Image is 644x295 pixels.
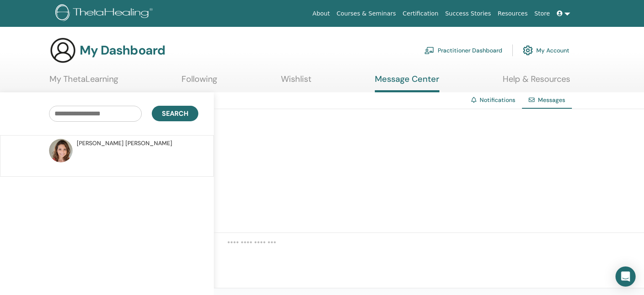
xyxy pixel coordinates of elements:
a: Practitioner Dashboard [424,41,502,60]
a: My Account [523,41,569,60]
a: Notifications [480,96,515,104]
span: [PERSON_NAME] [PERSON_NAME] [77,139,172,148]
button: Search [152,106,198,121]
img: cog.svg [523,43,533,57]
img: generic-user-icon.jpg [49,37,76,64]
img: logo.png [55,4,156,23]
a: Following [182,74,217,90]
a: Wishlist [281,74,312,90]
h3: My Dashboard [80,43,165,58]
a: Resources [494,6,531,21]
a: Certification [399,6,441,21]
span: Search [162,109,188,118]
a: Store [531,6,553,21]
a: About [309,6,333,21]
a: Courses & Seminars [333,6,400,21]
img: chalkboard-teacher.svg [424,47,434,54]
img: default.jpg [49,139,73,162]
a: Message Center [375,74,439,92]
a: Help & Resources [503,74,570,90]
div: Open Intercom Messenger [615,266,636,287]
span: Messages [538,96,565,104]
a: My ThetaLearning [49,74,118,90]
a: Success Stories [442,6,494,21]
